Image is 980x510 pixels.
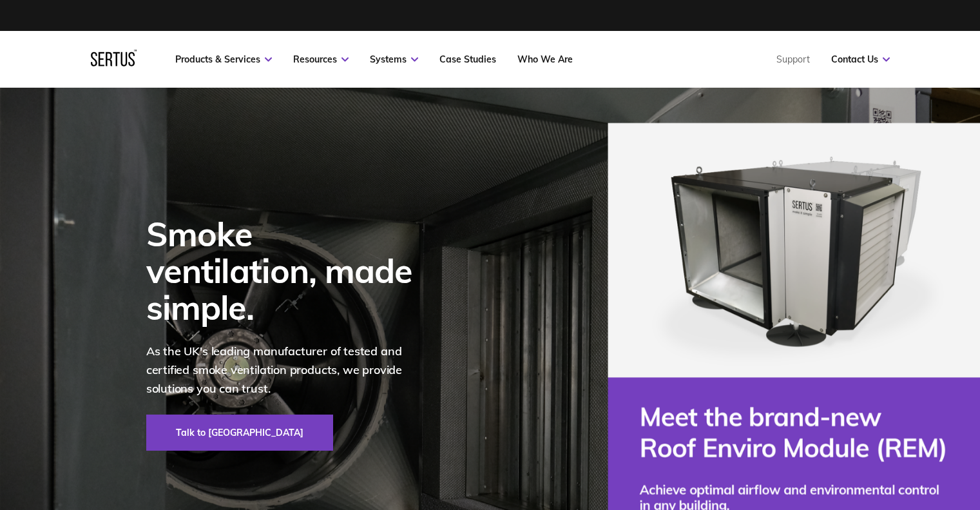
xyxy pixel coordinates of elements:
[293,54,349,65] a: Resources
[517,54,573,65] a: Who We Are
[370,54,418,65] a: Systems
[175,54,272,65] a: Products & Services
[146,215,430,326] div: Smoke ventilation, made simple.
[439,54,496,65] a: Case Studies
[831,54,890,65] a: Contact Us
[146,415,333,451] a: Talk to [GEOGRAPHIC_DATA]
[776,54,810,65] a: Support
[146,342,430,398] p: As the UK's leading manufacturer of tested and certified smoke ventilation products, we provide s...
